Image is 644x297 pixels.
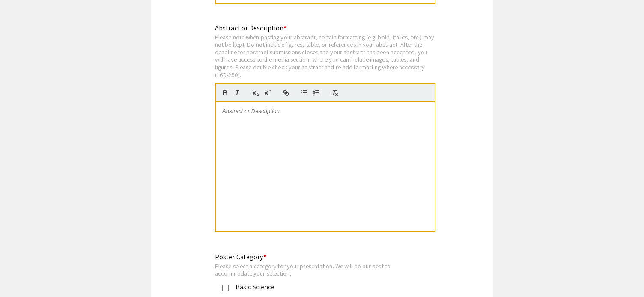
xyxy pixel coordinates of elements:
mat-label: Poster Category [215,252,266,261]
mat-label: Abstract or Description [215,24,286,33]
div: Please note when pasting your abstract, certain formatting (e.g. bold, italics, etc.) may not be ... [215,33,435,79]
div: Basic Science [229,282,408,292]
iframe: Chat [6,258,36,291]
div: Please select a category for your presentation. We will do our best to accommodate your selection. [215,262,415,277]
